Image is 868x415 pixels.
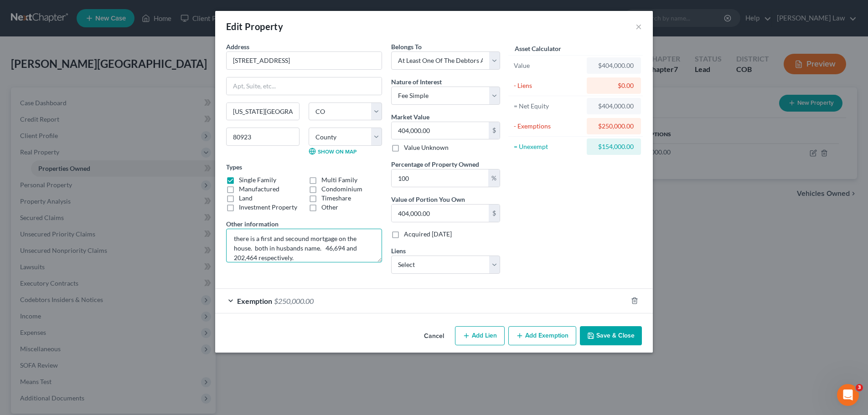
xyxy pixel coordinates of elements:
label: Asset Calculator [515,44,561,53]
div: % [488,169,500,187]
a: Show on Map [309,148,356,155]
label: Acquired [DATE] [404,230,452,239]
div: $0.00 [594,81,634,90]
label: Single Family [239,175,276,184]
span: Exemption [237,297,272,305]
label: Other [321,203,338,212]
label: Value Unknown [404,143,449,152]
div: $404,000.00 [594,61,634,70]
input: Enter zip... [226,128,300,146]
div: $ [489,205,500,222]
div: $ [489,122,500,139]
button: × [635,21,642,32]
label: Types [226,162,242,172]
label: Nature of Interest [391,77,442,87]
input: Apt, Suite, etc... [227,77,382,95]
span: 3 [856,384,863,391]
button: Save & Close [580,326,642,345]
label: Value of Portion You Own [391,195,465,204]
label: Liens [391,246,406,256]
div: Edit Property [226,20,283,33]
label: Percentage of Property Owned [391,159,479,169]
div: $404,000.00 [594,102,634,111]
button: Add Lien [455,326,505,345]
span: $250,000.00 [274,297,314,305]
label: Investment Property [239,203,297,212]
div: $154,000.00 [594,142,634,151]
div: = Unexempt [514,142,583,151]
label: Other information [226,219,279,229]
input: 0.00 [392,205,489,222]
span: Belongs To [391,43,422,51]
button: Cancel [417,327,451,345]
div: - Liens [514,81,583,90]
div: Value [514,61,583,70]
div: - Exemptions [514,122,583,131]
label: Condominium [321,184,362,194]
input: 0.00 [392,122,489,139]
div: $250,000.00 [594,122,634,131]
label: Timeshare [321,194,351,203]
label: Land [239,194,253,203]
label: Manufactured [239,184,279,194]
iframe: Intercom live chat [837,384,859,406]
div: = Net Equity [514,102,583,111]
button: Add Exemption [508,326,576,345]
span: Address [226,43,249,51]
input: Enter address... [227,52,382,69]
label: Market Value [391,112,429,122]
input: Enter city... [227,103,299,120]
label: Multi Family [321,175,357,184]
input: 0.00 [392,169,488,187]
